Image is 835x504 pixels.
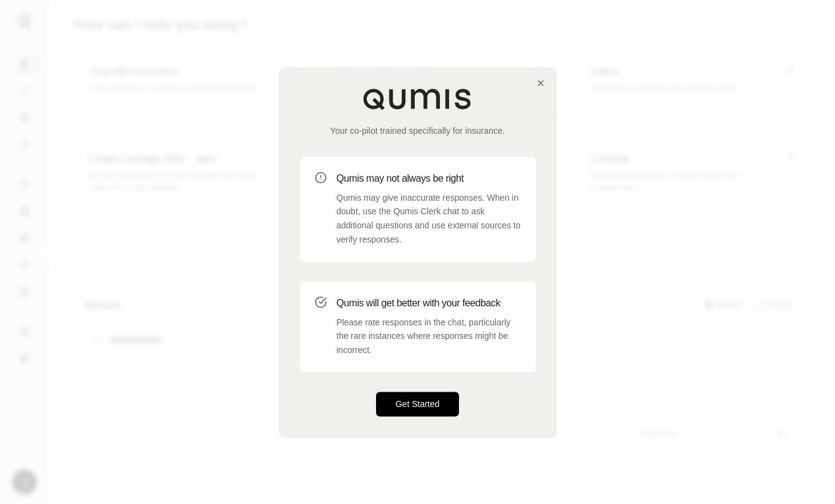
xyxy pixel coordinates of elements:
[337,316,521,357] p: Please rate responses in the chat, particularly the rare instances where responses might be incor...
[337,171,521,186] h3: Qumis may not always be right
[337,296,521,311] h3: Qumis will get better with your feedback
[363,88,473,110] img: Qumis Logo
[300,125,536,137] p: Your co-pilot trained specifically for insurance.
[337,191,521,247] p: Qumis may give inaccurate responses. When in doubt, use the Qumis Clerk chat to ask additional qu...
[376,392,460,416] button: Get Started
